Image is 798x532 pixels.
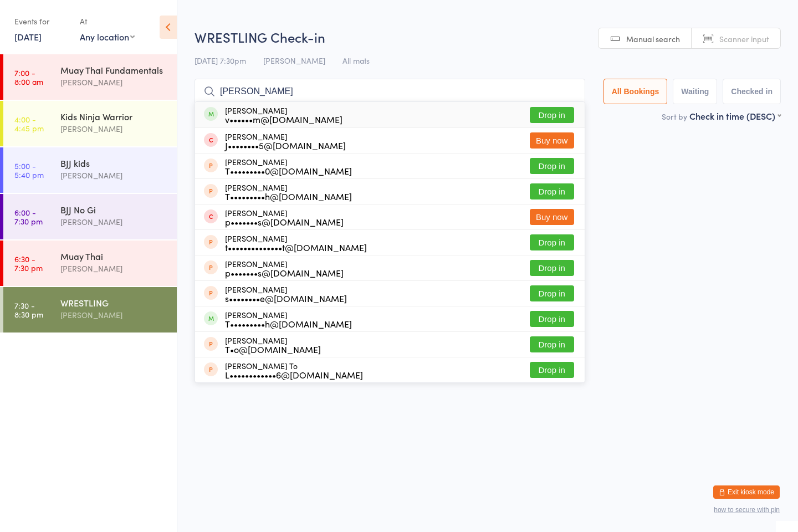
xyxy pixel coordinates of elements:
[14,301,43,319] time: 7:30 - 8:30 pm
[225,157,352,175] div: [PERSON_NAME]
[60,64,167,76] div: Muay Thai Fundamentals
[530,234,574,250] button: Drop in
[225,115,342,124] div: v••••••m@[DOMAIN_NAME]
[60,296,167,309] div: WRESTLING
[225,361,363,379] div: [PERSON_NAME] To
[225,192,352,201] div: T•••••••••h@[DOMAIN_NAME]
[530,107,574,123] button: Drop in
[225,310,352,328] div: [PERSON_NAME]
[719,33,769,44] span: Scanner input
[225,370,363,379] div: L••••••••••••6@[DOMAIN_NAME]
[60,157,167,169] div: BJJ kids
[530,183,574,199] button: Drop in
[225,141,346,150] div: J••••••••5@[DOMAIN_NAME]
[225,243,367,252] div: t••••••••••••••t@[DOMAIN_NAME]
[530,209,574,225] button: Buy now
[3,241,177,286] a: 6:30 -7:30 pmMuay Thai[PERSON_NAME]
[225,217,344,226] div: p•••••••s@[DOMAIN_NAME]
[195,28,781,46] h2: WRESTLING Check-in
[3,287,177,332] a: 7:30 -8:30 pmWRESTLING[PERSON_NAME]
[225,259,344,277] div: [PERSON_NAME]
[60,309,167,321] div: [PERSON_NAME]
[60,169,167,182] div: [PERSON_NAME]
[14,208,43,226] time: 6:00 - 7:30 pm
[530,158,574,174] button: Drop in
[342,55,370,66] span: All mats
[60,110,167,122] div: Kids Ninja Warrior
[530,336,574,352] button: Drop in
[530,362,574,378] button: Drop in
[14,254,43,272] time: 6:30 - 7:30 pm
[80,12,135,30] div: At
[60,122,167,135] div: [PERSON_NAME]
[14,161,44,179] time: 5:00 - 5:40 pm
[689,110,781,122] div: Check in time (DESC)
[60,203,167,216] div: BJJ No Gi
[225,336,321,354] div: [PERSON_NAME]
[530,132,574,149] button: Buy now
[225,183,352,201] div: [PERSON_NAME]
[3,194,177,239] a: 6:00 -7:30 pmBJJ No Gi[PERSON_NAME]
[225,294,347,303] div: s••••••••e@[DOMAIN_NAME]
[225,132,346,150] div: [PERSON_NAME]
[723,79,781,104] button: Checked in
[80,30,135,43] div: Any location
[3,147,177,193] a: 5:00 -5:40 pmBJJ kids[PERSON_NAME]
[225,106,342,124] div: [PERSON_NAME]
[662,111,687,122] label: Sort by
[60,76,167,89] div: [PERSON_NAME]
[195,55,246,66] span: [DATE] 7:30pm
[673,79,717,104] button: Waiting
[713,485,780,499] button: Exit kiosk mode
[60,216,167,228] div: [PERSON_NAME]
[263,55,325,66] span: [PERSON_NAME]
[603,79,668,104] button: All Bookings
[714,506,780,514] button: how to secure with pin
[225,234,367,252] div: [PERSON_NAME]
[225,166,352,175] div: T•••••••••0@[DOMAIN_NAME]
[195,79,585,104] input: Search
[14,68,43,86] time: 7:00 - 8:00 am
[225,345,321,354] div: T•o@[DOMAIN_NAME]
[225,268,344,277] div: p•••••••s@[DOMAIN_NAME]
[225,319,352,328] div: T•••••••••h@[DOMAIN_NAME]
[225,285,347,303] div: [PERSON_NAME]
[530,285,574,301] button: Drop in
[530,260,574,276] button: Drop in
[14,12,69,30] div: Events for
[626,33,680,44] span: Manual search
[530,311,574,327] button: Drop in
[3,101,177,146] a: 4:00 -4:45 pmKids Ninja Warrior[PERSON_NAME]
[60,262,167,275] div: [PERSON_NAME]
[14,30,42,43] a: [DATE]
[60,250,167,262] div: Muay Thai
[225,208,344,226] div: [PERSON_NAME]
[3,54,177,100] a: 7:00 -8:00 amMuay Thai Fundamentals[PERSON_NAME]
[14,115,44,132] time: 4:00 - 4:45 pm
